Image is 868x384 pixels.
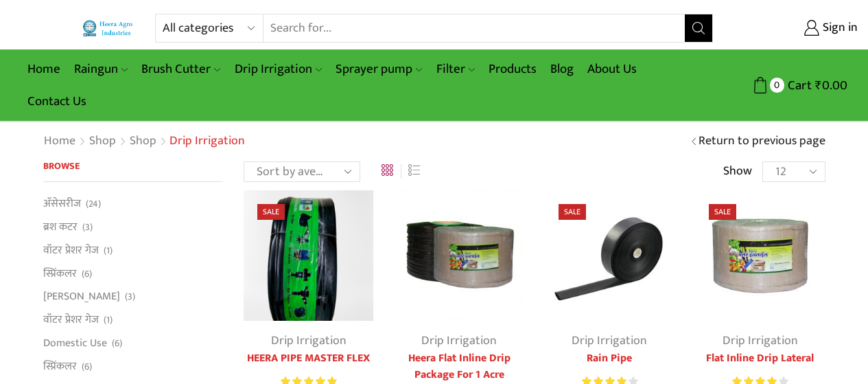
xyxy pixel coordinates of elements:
[43,285,120,308] a: [PERSON_NAME]
[329,53,429,85] a: Sprayer pump
[770,78,784,92] span: 0
[43,308,99,332] a: वॉटर प्रेशर गेज
[112,337,122,350] span: (6)
[82,267,92,281] span: (6)
[263,14,685,42] input: Search for...
[43,196,81,215] a: अ‍ॅसेसरीज
[86,197,101,211] span: (24)
[257,204,285,220] span: Sale
[784,76,812,95] span: Cart
[695,190,825,320] img: Flat Inline Drip Lateral
[815,75,847,96] bdi: 0.00
[819,19,858,37] span: Sign in
[21,53,67,85] a: Home
[82,360,92,374] span: (6)
[580,53,644,85] a: About Us
[43,354,77,378] a: स्प्रिंकलर
[430,53,482,85] a: Filter
[723,330,798,351] a: Drip Irrigation
[482,53,543,85] a: Products
[43,262,77,285] a: स्प्रिंकलर
[699,133,825,150] a: Return to previous page
[394,190,524,320] img: Flat Inline
[723,163,752,181] span: Show
[104,313,113,327] span: (1)
[82,221,93,234] span: (3)
[134,53,227,85] a: Brush Cutter
[43,158,80,174] span: Browse
[543,53,580,85] a: Blog
[129,133,157,150] a: Shop
[709,204,736,220] span: Sale
[104,244,113,258] span: (1)
[228,53,329,85] a: Drip Irrigation
[685,14,712,42] button: Search button
[43,238,99,262] a: वॉटर प्रेशर गेज
[734,16,858,41] a: Sign in
[89,133,117,150] a: Shop
[43,216,78,239] a: ब्रश कटर
[244,161,360,182] select: Shop order
[43,133,76,150] a: Home
[43,133,245,150] nav: Breadcrumb
[559,204,586,220] span: Sale
[244,350,373,367] a: HEERA PIPE MASTER FLEX
[727,73,847,98] a: 0 Cart ₹0.00
[21,85,93,117] a: Contact Us
[695,350,825,367] a: Flat Inline Drip Lateral
[271,330,347,351] a: Drip Irrigation
[572,330,647,351] a: Drip Irrigation
[421,330,497,351] a: Drip Irrigation
[169,134,245,149] h1: Drip Irrigation
[125,290,135,304] span: (3)
[244,190,373,320] img: Heera Gold Krushi Pipe Black
[43,331,107,354] a: Domestic Use
[545,350,675,367] a: Rain Pipe
[815,75,822,96] span: ₹
[545,190,675,320] img: Heera Rain Pipe
[67,53,134,85] a: Raingun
